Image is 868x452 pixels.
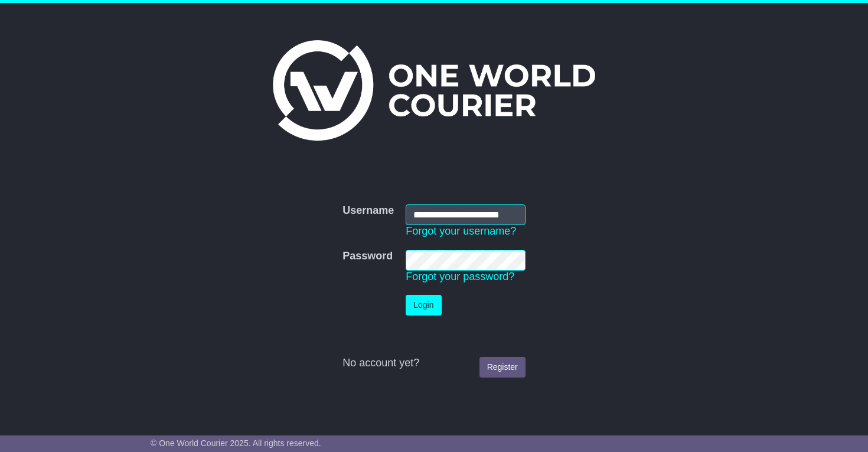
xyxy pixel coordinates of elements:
[406,225,516,237] a: Forgot your username?
[342,204,394,217] label: Username
[406,295,441,316] button: Login
[273,40,595,141] img: One World
[342,250,393,263] label: Password
[151,438,321,448] span: © One World Courier 2025. All rights reserved.
[342,357,526,370] div: No account yet?
[406,271,514,282] a: Forgot your password?
[479,357,526,378] a: Register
